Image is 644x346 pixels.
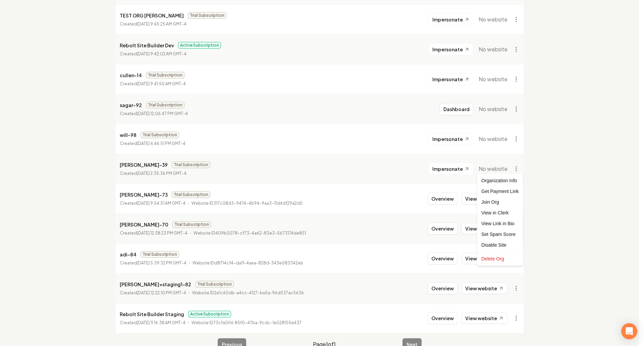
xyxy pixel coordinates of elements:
div: Organization Info [479,175,521,186]
div: Set Spam Score [479,229,521,240]
a: View in Clerk [479,207,521,218]
div: Get Payment Link [479,186,521,197]
div: Delete Org [479,253,521,264]
div: Disable Site [479,240,521,250]
div: Join Org [479,197,521,207]
a: View Link in Bio [479,218,521,229]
